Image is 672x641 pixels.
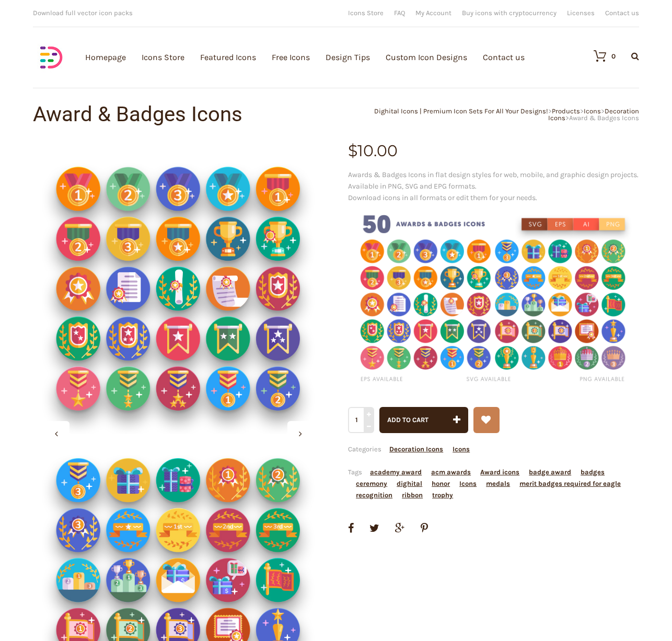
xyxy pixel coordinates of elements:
a: Dighital Icons | Premium Icon Sets For All Your Designs! [374,107,548,115]
a: FAQ [394,9,405,16]
h1: Award & Badges Icons [33,104,336,125]
a: Decoration Icons [548,107,639,122]
a: Licenses [567,9,595,16]
a: Icons Store [348,9,384,16]
a: Contact us [605,9,639,16]
bdi: 10.00 [348,141,398,160]
div: > > > > [336,108,639,121]
span: Add to cart [387,416,428,424]
div: 0 [611,53,616,60]
img: Awards-Badges _ Shop-2 [33,143,324,434]
button: Add to cart [379,407,468,433]
span: Download full vector icon packs [33,9,133,17]
a: Icons [584,107,601,115]
span: Award & Badges Icons [569,114,639,122]
a: My Account [415,9,451,16]
span: $ [348,141,357,160]
a: Products [552,107,580,115]
a: Buy icons with cryptocurrency [462,9,557,16]
a: 0 [583,50,616,62]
